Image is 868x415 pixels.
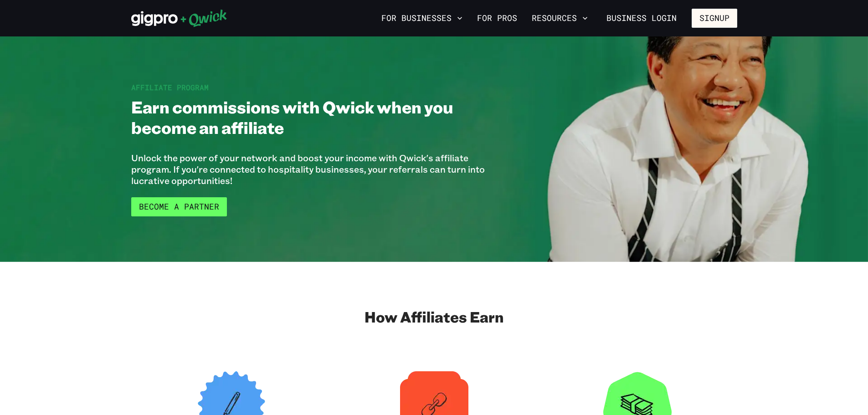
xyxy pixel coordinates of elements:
[528,10,591,26] button: Resources
[599,9,684,28] a: Business Login
[131,82,209,92] span: Affiliate Program
[473,10,521,26] a: For Pros
[365,307,503,326] h2: How Affiliates Earn
[692,9,737,28] button: Signup
[131,197,227,216] a: Become a Partner
[378,10,466,26] button: For Businesses
[131,152,495,186] p: Unlock the power of your network and boost your income with Qwick's affiliate program. If you're ...
[131,97,495,138] h1: Earn commissions with Qwick when you become an affiliate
